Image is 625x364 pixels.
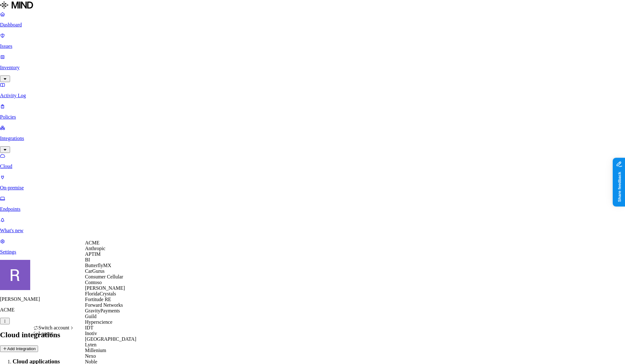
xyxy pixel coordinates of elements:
span: Switch account [38,325,69,330]
div: Logout [33,331,74,336]
span: BI [85,257,90,262]
span: Contoso [85,280,102,285]
span: APTIM [85,251,101,257]
span: FloridaCrystals [85,291,116,296]
span: Guild [85,314,96,319]
span: Nexo [85,353,96,359]
span: [PERSON_NAME] [85,285,125,291]
span: Forward Networks [85,302,123,308]
span: IDT [85,325,93,330]
span: Anthropic [85,246,105,251]
span: Consumer Cellular [85,274,123,279]
span: [GEOGRAPHIC_DATA] [85,336,136,342]
span: GravityPayments [85,308,120,313]
span: Fortitude RE [85,297,111,302]
span: Inotiv [85,331,97,336]
span: Lyten [85,342,96,347]
span: Hyperscience [85,319,112,325]
span: Millenium [85,348,106,353]
span: CarGurus [85,268,104,274]
span: ButterflyMX [85,263,111,268]
span: ACME [85,240,99,245]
